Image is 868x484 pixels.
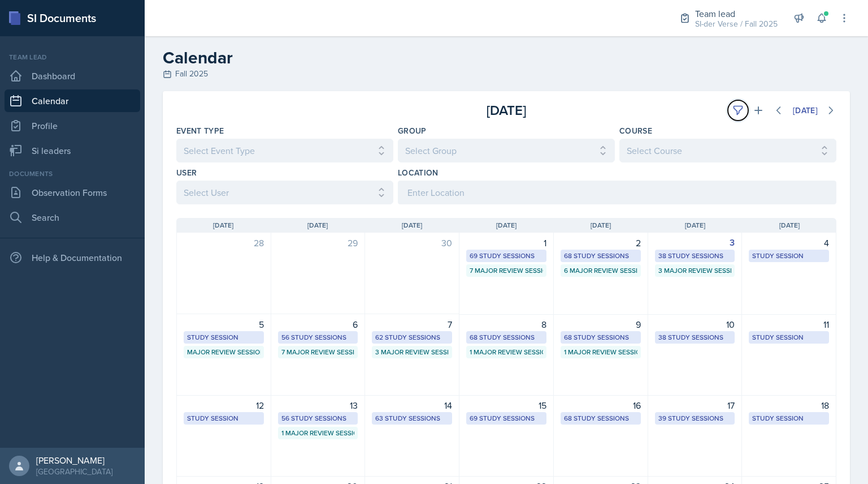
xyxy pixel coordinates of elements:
[176,167,197,178] label: User
[396,100,616,121] div: [DATE]
[402,220,422,230] span: [DATE]
[5,65,140,87] a: Dashboard
[5,89,140,112] a: Calendar
[470,413,543,423] div: 69 Study Sessions
[695,18,778,30] div: SI-der Verse / Fall 2025
[372,399,452,412] div: 14
[779,220,800,230] span: [DATE]
[561,399,641,412] div: 16
[5,139,140,162] a: Si leaders
[278,236,358,250] div: 29
[372,318,452,331] div: 7
[470,265,543,276] div: 7 Major Review Sessions
[5,206,140,229] a: Search
[278,318,358,331] div: 6
[372,236,452,250] div: 30
[184,236,264,250] div: 28
[184,399,264,412] div: 12
[281,413,355,423] div: 56 Study Sessions
[5,181,140,204] a: Observation Forms
[685,220,705,230] span: [DATE]
[470,347,543,357] div: 1 Major Review Session
[398,167,439,178] label: Location
[470,251,543,261] div: 69 Study Sessions
[398,125,427,136] label: Group
[564,265,637,276] div: 6 Major Review Sessions
[184,318,264,331] div: 5
[655,399,735,412] div: 17
[281,347,355,357] div: 7 Major Review Sessions
[307,220,328,230] span: [DATE]
[564,413,637,423] div: 68 Study Sessions
[564,332,637,342] div: 68 Study Sessions
[187,413,261,423] div: Study Session
[564,251,637,261] div: 68 Study Sessions
[564,347,637,357] div: 1 Major Review Session
[36,455,112,466] div: [PERSON_NAME]
[375,413,449,423] div: 63 Study Sessions
[658,332,732,342] div: 38 Study Sessions
[470,332,543,342] div: 68 Study Sessions
[496,220,517,230] span: [DATE]
[5,114,140,137] a: Profile
[278,399,358,412] div: 13
[5,52,140,62] div: Team lead
[187,332,261,342] div: Study Session
[655,318,735,331] div: 10
[466,399,546,412] div: 15
[163,48,850,68] h2: Calendar
[466,236,546,250] div: 1
[163,68,850,80] div: Fall 2025
[752,332,826,342] div: Study Session
[176,125,224,136] label: Event Type
[695,7,778,20] div: Team lead
[785,101,825,120] button: [DATE]
[655,236,735,250] div: 3
[749,399,829,412] div: 18
[466,318,546,331] div: 8
[619,125,652,136] label: Course
[749,318,829,331] div: 11
[375,332,449,342] div: 62 Study Sessions
[187,347,261,357] div: Major Review Session
[658,265,732,276] div: 3 Major Review Sessions
[749,236,829,250] div: 4
[793,106,818,115] div: [DATE]
[752,413,826,423] div: Study Session
[5,246,140,269] div: Help & Documentation
[658,251,732,261] div: 38 Study Sessions
[561,236,641,250] div: 2
[398,181,836,204] input: Enter Location
[561,318,641,331] div: 9
[658,413,732,423] div: 39 Study Sessions
[5,169,140,179] div: Documents
[36,466,112,477] div: [GEOGRAPHIC_DATA]
[752,251,826,261] div: Study Session
[213,220,233,230] span: [DATE]
[375,347,449,357] div: 3 Major Review Sessions
[281,428,355,438] div: 1 Major Review Session
[591,220,611,230] span: [DATE]
[281,332,355,342] div: 56 Study Sessions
